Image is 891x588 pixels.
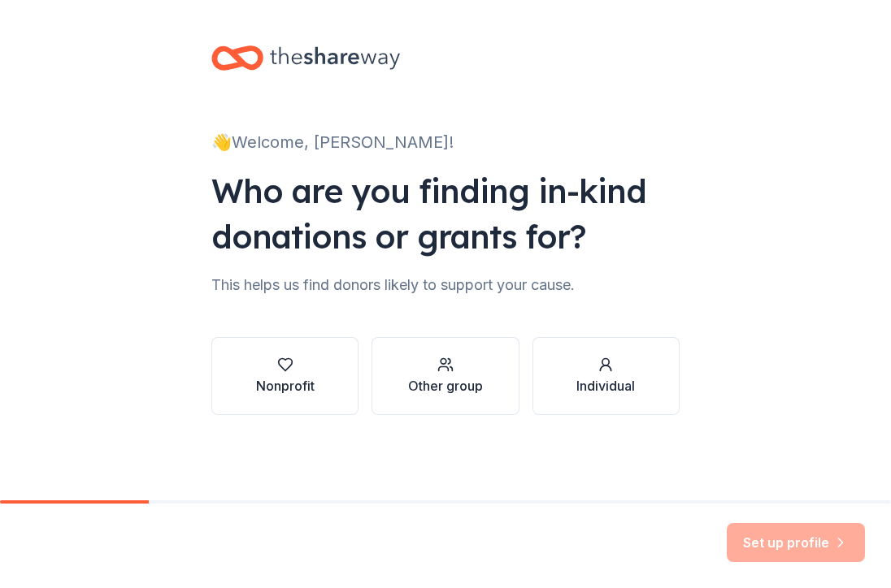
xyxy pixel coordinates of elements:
[576,376,635,396] div: Individual
[211,168,680,259] div: Who are you finding in-kind donations or grants for?
[408,376,483,396] div: Other group
[256,376,315,396] div: Nonprofit
[372,337,519,415] button: Other group
[532,337,680,415] button: Individual
[211,272,680,298] div: This helps us find donors likely to support your cause.
[211,129,680,155] div: 👋 Welcome, [PERSON_NAME]!
[211,337,359,415] button: Nonprofit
